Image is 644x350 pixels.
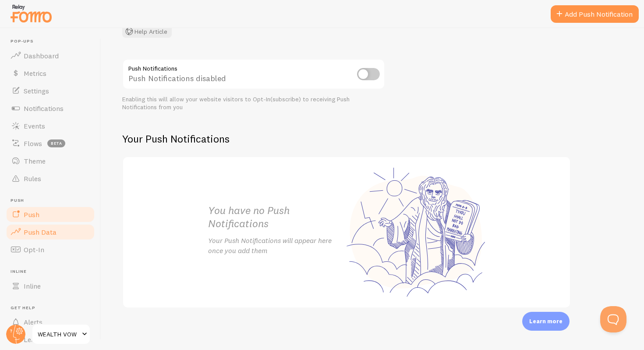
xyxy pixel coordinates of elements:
p: Your Push Notifications will appear here once you add them [208,236,347,256]
a: Theme [5,152,96,170]
span: Opt-In [24,245,44,254]
a: Push [5,206,96,223]
iframe: Help Scout Beacon - Open [600,306,626,332]
p: Learn more [529,317,563,325]
span: beta [47,139,65,147]
span: Settings [24,86,49,95]
span: Alerts [24,318,42,326]
a: Events [5,117,96,135]
a: Flows beta [5,135,96,152]
a: Notifications [5,100,96,117]
span: Dashboard [24,51,59,60]
span: Push [24,210,39,219]
a: Metrics [5,64,96,82]
span: WEALTH VOW [38,329,79,339]
a: Rules [5,170,96,187]
span: Get Help [11,305,96,311]
span: Inline [11,269,96,275]
span: Metrics [24,69,46,78]
div: Enabling this will allow your website visitors to Opt-In(subscribe) to receiving Push Notificatio... [122,96,385,111]
span: Push Data [24,228,57,236]
span: Pop-ups [11,39,96,44]
span: Flows [24,139,42,148]
span: Rules [24,174,41,183]
a: Opt-In [5,241,96,258]
a: Dashboard [5,47,96,64]
span: Push [11,198,96,204]
a: Alerts [5,313,96,331]
span: Theme [24,157,46,165]
span: Events [24,121,45,130]
span: Notifications [24,104,64,113]
button: Help Article [122,25,172,38]
h2: You have no Push Notifications [208,204,347,231]
a: Push Data [5,223,96,241]
div: Push Notifications disabled [122,59,385,91]
a: WEALTH VOW [32,324,91,345]
img: fomo-relay-logo-orange.svg [9,2,53,25]
span: Inline [24,282,41,290]
div: Learn more [522,312,570,331]
h2: Your Push Notifications [122,132,571,146]
a: Inline [5,277,96,295]
a: Settings [5,82,96,100]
